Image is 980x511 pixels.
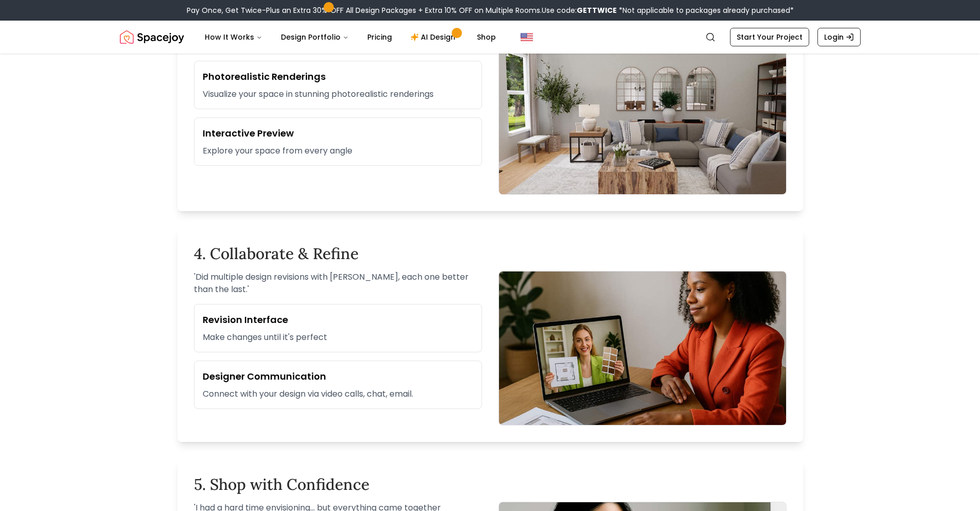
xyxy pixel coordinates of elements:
[187,5,794,15] div: Pay Once, Get Twice-Plus an Extra 30% OFF All Design Packages + Extra 10% OFF on Multiple Rooms.
[203,313,473,327] h3: Revision Interface
[203,70,473,84] h3: Photorealistic Renderings
[194,271,482,296] p: ' Did multiple design revisions with [PERSON_NAME], each one better than the last. '
[521,31,533,43] img: United States
[203,369,473,384] h3: Designer Communication
[120,21,861,54] nav: Global
[203,145,473,157] p: Explore your space from every angle
[617,5,794,15] span: *Not applicable to packages already purchased*
[197,27,271,47] button: How It Works
[402,27,467,47] a: AI Design
[469,27,504,47] a: Shop
[817,28,861,46] a: Login
[203,331,473,344] p: Make changes until it's perfect
[498,271,787,425] img: Collaborate with Spacejoy designer
[498,40,787,195] img: Photorealisitc designs by Spacejoy
[542,5,617,15] span: Use code:
[194,475,787,493] h2: 5. Shop with Confidence
[197,27,504,47] nav: Main
[577,5,617,15] b: GETTWICE
[120,27,184,47] a: Spacejoy
[194,244,787,263] h2: 4. Collaborate & Refine
[730,28,809,46] a: Start Your Project
[203,88,473,100] p: Visualize your space in stunning photorealistic renderings
[203,126,473,141] h3: Interactive Preview
[359,27,400,47] a: Pricing
[273,27,357,47] button: Design Portfolio
[120,27,184,47] img: Spacejoy Logo
[203,388,473,400] p: Connect with your design via video calls, chat, email.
